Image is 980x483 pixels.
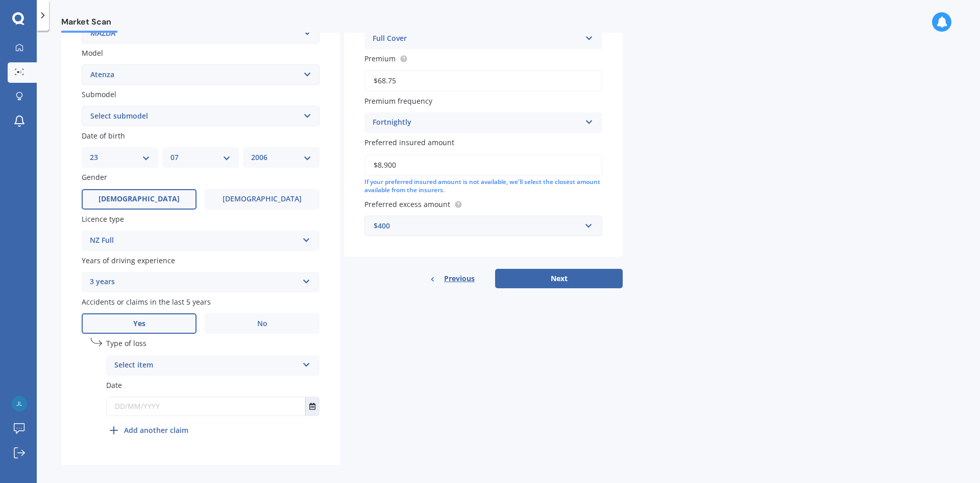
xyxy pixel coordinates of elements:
[257,319,267,328] span: No
[223,195,302,203] span: [DEMOGRAPHIC_DATA]
[495,269,623,288] button: Next
[364,70,602,91] input: Enter premium
[82,214,124,224] span: Licence type
[373,33,581,45] div: Full Cover
[364,178,602,195] div: If your preferred insured amount is not available, we'll select the closest amount available from...
[82,173,107,182] span: Gender
[114,359,298,372] div: Select item
[374,220,581,232] div: $400
[82,89,116,99] span: Submodel
[61,17,117,31] span: Market Scan
[364,154,602,176] input: Enter amount
[106,339,146,349] span: Type of loss
[12,396,27,411] img: 55715096a8e88509d1183be621862952
[364,96,432,106] span: Premium frequency
[82,48,103,58] span: Model
[82,297,211,307] span: Accidents or claims in the last 5 years
[444,271,475,286] span: Previous
[133,319,145,328] span: Yes
[124,425,188,435] b: Add another claim
[99,195,180,203] span: [DEMOGRAPHIC_DATA]
[106,380,122,390] span: Date
[373,117,581,129] div: Fortnightly
[90,276,298,288] div: 3 years
[364,199,450,209] span: Preferred excess amount
[305,397,319,416] button: Select date
[364,54,396,63] span: Premium
[107,397,305,416] input: DD/MM/YYYY
[82,256,175,265] span: Years of driving experience
[82,131,125,141] span: Date of birth
[364,138,454,148] span: Preferred insured amount
[90,235,298,247] div: NZ Full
